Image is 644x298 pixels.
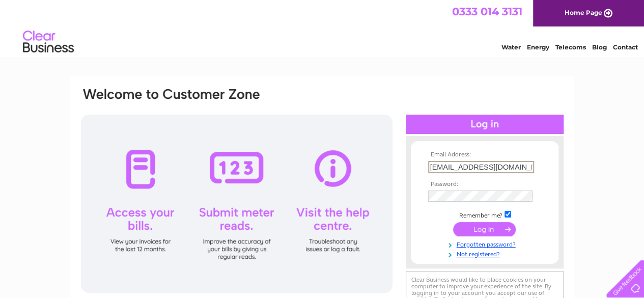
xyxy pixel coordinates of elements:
a: Forgotten password? [428,239,544,249]
a: Telecoms [555,43,586,51]
td: Remember me? [426,209,544,220]
a: Energy [527,43,549,51]
a: 0333 014 3131 [452,5,522,18]
a: Blog [592,43,607,51]
input: Submit [453,222,516,236]
a: Contact [613,43,638,51]
img: logo.png [22,26,74,58]
a: Water [501,43,521,51]
a: Not registered? [428,249,544,258]
div: Clear Business is a trading name of Verastar Limited (registered in [GEOGRAPHIC_DATA] No. 3667643... [82,6,563,49]
th: Password: [426,181,544,188]
th: Email Address: [426,151,544,158]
